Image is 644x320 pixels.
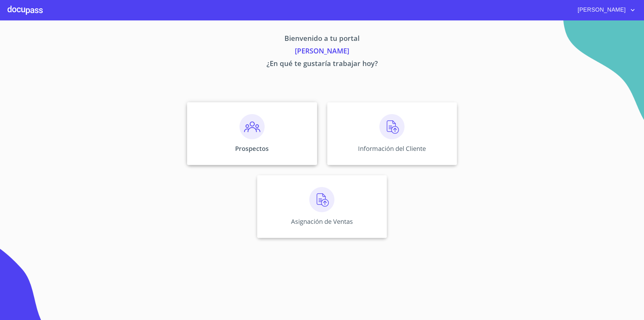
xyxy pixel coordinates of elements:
p: ¿En qué te gustaría trabajar hoy? [129,58,516,71]
button: account of current user [573,5,636,15]
img: carga.png [379,114,405,139]
p: [PERSON_NAME] [129,46,516,58]
img: carga.png [309,187,334,212]
p: Bienvenido a tu portal [129,33,516,46]
p: Información del Cliente [358,144,426,153]
img: prospectos.png [239,114,265,139]
span: [PERSON_NAME] [573,5,629,15]
p: Prospectos [235,144,269,153]
p: Asignación de Ventas [291,217,353,226]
